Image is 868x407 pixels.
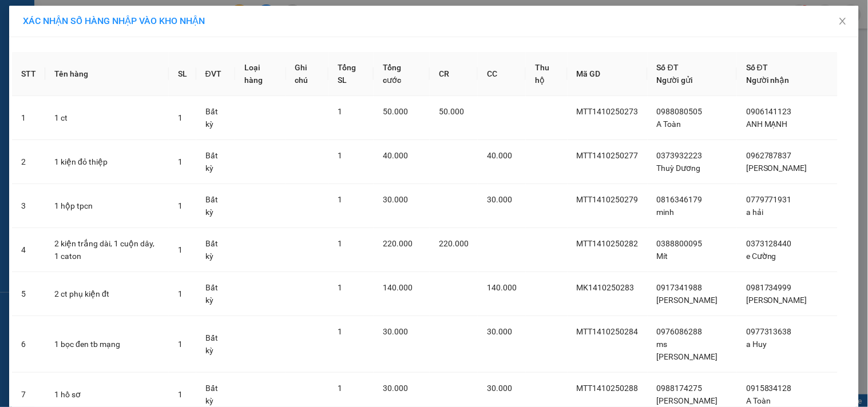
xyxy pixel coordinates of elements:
[746,396,771,405] span: A Toàn
[12,272,45,316] td: 5
[338,327,342,336] span: 1
[383,283,413,292] span: 140.000
[178,390,183,399] span: 1
[383,327,408,336] span: 30.000
[383,107,408,116] span: 50.000
[746,327,792,336] span: 0977313638
[657,107,703,116] span: 0988080505
[12,96,45,140] td: 1
[526,52,568,96] th: Thu hộ
[838,17,847,26] span: close
[487,327,512,336] span: 30.000
[657,151,703,160] span: 0373932223
[657,296,718,305] span: [PERSON_NAME]
[196,272,236,316] td: Bất kỳ
[338,239,342,248] span: 1
[45,96,169,140] td: 1 ct
[746,296,807,305] span: [PERSON_NAME]
[196,140,236,184] td: Bất kỳ
[12,316,45,373] td: 6
[657,396,718,405] span: [PERSON_NAME]
[487,151,512,160] span: 40.000
[577,195,639,204] span: MTT1410250279
[746,151,792,160] span: 0962787837
[746,163,807,173] span: [PERSON_NAME]
[657,63,679,72] span: Số ĐT
[383,239,413,248] span: 220.000
[487,384,512,393] span: 30.000
[439,239,469,248] span: 220.000
[577,384,639,393] span: MTT1410250288
[746,252,776,261] span: e Cường
[746,239,792,248] span: 0373128440
[657,340,718,361] span: ms [PERSON_NAME]
[178,113,183,122] span: 1
[657,327,703,336] span: 0976086288
[196,184,236,228] td: Bất kỳ
[45,140,169,184] td: 1 kiện đỏ thiệp
[487,195,512,204] span: 30.000
[12,228,45,272] td: 4
[45,316,169,373] td: 1 bọc đen tb mạng
[746,63,768,72] span: Số ĐT
[746,283,792,292] span: 0981734999
[430,52,478,96] th: CR
[45,184,169,228] td: 1 hộp tpcn
[338,384,342,393] span: 1
[12,140,45,184] td: 2
[657,384,703,393] span: 0988174275
[178,201,183,210] span: 1
[827,6,859,38] button: Close
[12,52,45,96] th: STT
[235,52,286,96] th: Loại hàng
[196,316,236,373] td: Bất kỳ
[178,289,183,298] span: 1
[178,245,183,254] span: 1
[196,52,236,96] th: ĐVT
[746,208,763,217] span: a hải
[657,195,703,204] span: 0816346179
[23,15,205,26] span: XÁC NHẬN SỐ HÀNG NHẬP VÀO KHO NHẬN
[577,107,639,116] span: MTT1410250273
[746,340,767,349] span: a Huy
[657,252,668,261] span: Mít
[487,283,517,292] span: 140.000
[746,384,792,393] span: 0915834128
[338,195,342,204] span: 1
[178,157,183,166] span: 1
[657,208,675,217] span: minh
[196,96,236,140] td: Bất kỳ
[383,195,408,204] span: 30.000
[657,239,703,248] span: 0388800095
[746,195,792,204] span: 0779771931
[577,283,635,292] span: MK1410250283
[12,184,45,228] td: 3
[657,119,681,129] span: A Toàn
[45,272,169,316] td: 2 ct phụ kiện đt
[746,75,790,85] span: Người nhận
[328,52,374,96] th: Tổng SL
[657,283,703,292] span: 0917341988
[746,107,792,116] span: 0906141123
[478,52,526,96] th: CC
[577,239,639,248] span: MTT1410250282
[383,151,408,160] span: 40.000
[577,151,639,160] span: MTT1410250277
[338,151,342,160] span: 1
[374,52,430,96] th: Tổng cước
[439,107,464,116] span: 50.000
[338,107,342,116] span: 1
[45,52,169,96] th: Tên hàng
[383,384,408,393] span: 30.000
[178,340,183,349] span: 1
[657,75,693,85] span: Người gửi
[286,52,329,96] th: Ghi chú
[657,163,701,173] span: Thuỳ Dương
[577,327,639,336] span: MTT1410250284
[568,52,648,96] th: Mã GD
[338,283,342,292] span: 1
[196,228,236,272] td: Bất kỳ
[45,228,169,272] td: 2 kiện trắng dài, 1 cuộn dây, 1 caton
[169,52,196,96] th: SL
[746,119,788,129] span: ANH MẠNH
